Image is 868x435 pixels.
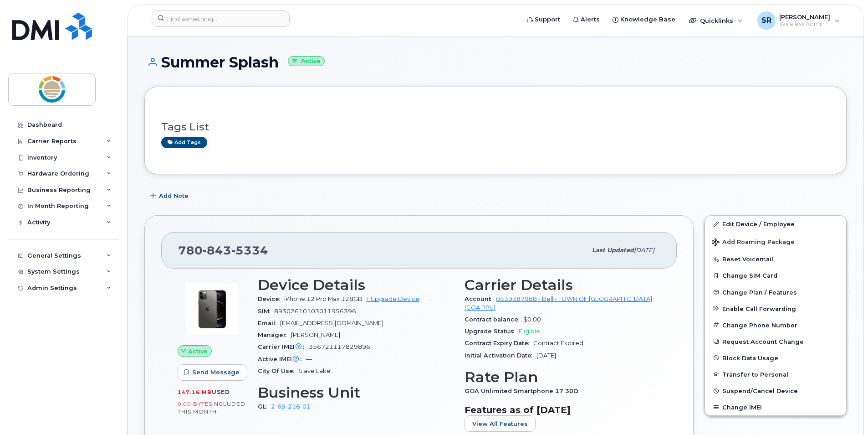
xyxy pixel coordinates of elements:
[722,388,798,394] span: Suspend/Cancel Device
[606,10,682,29] a: Knowledge Base
[634,247,654,254] span: [DATE]
[185,281,240,336] img: image20231002-3703462-192i45l.jpeg
[705,284,846,300] button: Change Plan / Features
[258,331,291,338] span: Manager
[258,384,454,401] h3: Business Unit
[465,316,523,323] span: Contract balance
[258,403,271,410] span: GL
[271,403,311,410] a: 2-69-216-01
[533,340,583,347] span: Contract Expired
[705,333,846,350] button: Request Account Change
[705,317,846,333] button: Change Phone Number
[465,328,519,335] span: Upgrade Status
[178,401,212,407] span: 0.00 Bytes
[258,308,274,315] span: SIM
[465,340,533,347] span: Contract Expiry Date
[465,404,660,415] h3: Features as of [DATE]
[161,137,207,148] a: Add tags
[700,17,733,24] span: Quicklinks
[291,331,340,338] span: [PERSON_NAME]
[712,238,795,247] span: Add Roaming Package
[465,277,660,293] h3: Carrier Details
[705,267,846,284] button: Change SIM Card
[465,369,660,385] h3: Rate Plan
[705,232,846,251] button: Add Roaming Package
[465,352,536,359] span: Initial Activation Date
[761,15,771,26] span: SR
[309,343,370,350] span: 356721117829896
[258,356,306,362] span: Active IMEI
[465,295,496,302] span: Account
[144,188,196,204] button: Add Note
[523,316,541,323] span: $0.00
[620,15,675,24] span: Knowledge Base
[284,295,363,302] span: iPhone 12 Pro Max 128GB
[188,347,208,356] span: Active
[178,389,212,395] span: 147.16 MB
[705,300,846,317] button: Enable Call Forwarding
[159,192,189,200] span: Add Note
[465,388,583,394] span: GOA Unlimited Smartphone 17 30D
[567,10,606,29] a: Alerts
[465,415,536,432] button: View All Features
[535,15,560,24] span: Support
[306,356,312,362] span: —
[192,368,240,377] span: Send Message
[298,368,331,374] span: Slave Lake
[212,388,230,395] span: used
[152,10,290,27] input: Find something...
[472,419,528,428] span: View All Features
[258,277,454,293] h3: Device Details
[779,13,830,21] span: [PERSON_NAME]
[178,243,268,257] span: 780
[288,56,325,67] small: Active
[779,21,830,28] span: Wireless Admin
[258,343,309,350] span: Carrier IMEI
[465,295,652,311] a: 0539387988 - Bell - TOWN OF [GEOGRAPHIC_DATA] (GOA PPU)
[258,320,280,326] span: Email
[536,352,556,359] span: [DATE]
[683,11,749,30] div: Quicklinks
[705,383,846,399] button: Suspend/Cancel Device
[258,368,298,374] span: City Of Use
[521,10,567,29] a: Support
[705,251,846,267] button: Reset Voicemail
[274,308,356,315] span: 89302610103011956396
[203,243,231,257] span: 843
[705,366,846,383] button: Transfer to Personal
[519,328,540,335] span: Eligible
[161,121,830,133] h3: Tags List
[722,305,796,312] span: Enable Call Forwarding
[258,295,284,302] span: Device
[751,11,846,30] div: Sarath RL
[144,54,847,70] h1: Summer Splash
[280,320,383,326] span: [EMAIL_ADDRESS][DOMAIN_NAME]
[722,289,797,295] span: Change Plan / Features
[705,216,846,232] a: Edit Device / Employee
[705,399,846,415] button: Change IMEI
[178,364,247,381] button: Send Message
[231,243,268,257] span: 5334
[592,247,634,254] span: Last updated
[581,15,600,24] span: Alerts
[366,295,419,302] a: + Upgrade Device
[705,350,846,366] button: Block Data Usage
